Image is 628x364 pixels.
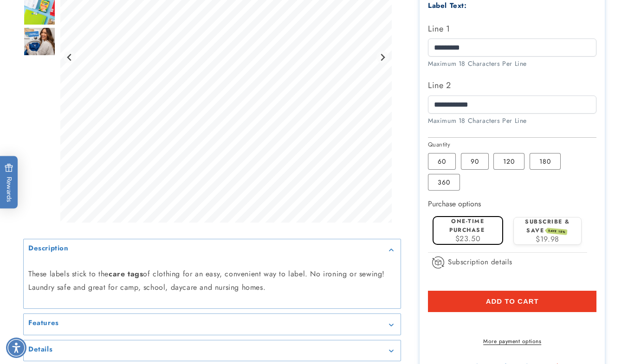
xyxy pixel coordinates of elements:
div: Go to slide 6 [23,27,56,59]
h2: Features [28,319,59,328]
button: Previous slide [64,51,76,64]
div: Maximum 18 Characters Per Line [428,116,597,126]
a: More payment options [428,337,597,345]
span: Rewards [5,163,13,202]
div: Accessibility Menu [6,338,26,358]
span: $19.98 [536,234,559,244]
label: Subscribe & save [525,217,570,235]
h2: Description [28,244,69,253]
span: Subscription details [448,256,512,268]
p: These labels stick to the of clothing for an easy, convenient way to label. No ironing or sewing!... [28,268,396,294]
label: Line 1 [428,21,597,36]
label: 120 [493,153,524,170]
span: SAVE 15% [547,228,568,236]
button: Next slide [376,51,389,64]
button: Add to cart [428,291,597,312]
label: 180 [530,153,561,170]
span: $23.50 [455,233,481,244]
strong: care tags [109,268,143,279]
summary: Description [24,239,401,260]
label: 90 [461,153,489,170]
summary: Details [24,340,401,361]
label: 360 [428,174,460,191]
summary: Features [24,314,401,335]
label: Line 2 [428,78,597,93]
label: 60 [428,153,456,170]
label: Label Text: [428,0,467,11]
label: One-time purchase [449,217,485,234]
legend: Quantity [428,140,451,149]
iframe: Sign Up via Text for Offers [7,290,117,318]
span: Add to cart [486,297,539,306]
div: Maximum 18 Characters Per Line [428,59,597,69]
label: Purchase options [428,198,481,209]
